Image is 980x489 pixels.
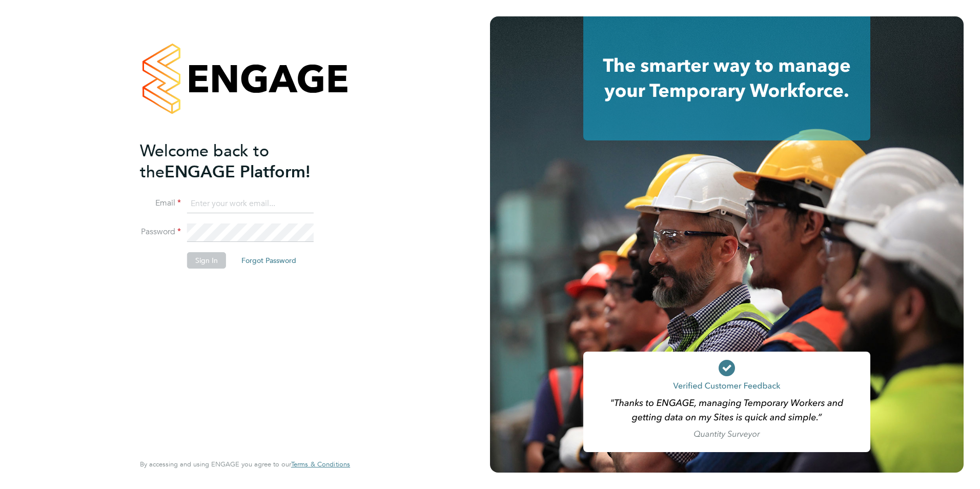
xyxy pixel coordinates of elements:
label: Email [140,198,181,209]
span: By accessing and using ENGAGE you agree to our [140,460,350,468]
input: Enter your work email... [187,195,314,213]
button: Forgot Password [233,252,304,269]
a: Terms & Conditions [291,460,350,468]
h2: ENGAGE Platform! [140,140,340,182]
span: Terms & Conditions [291,460,350,468]
span: Welcome back to the [140,141,269,182]
button: Sign In [187,252,226,269]
label: Password [140,227,181,237]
